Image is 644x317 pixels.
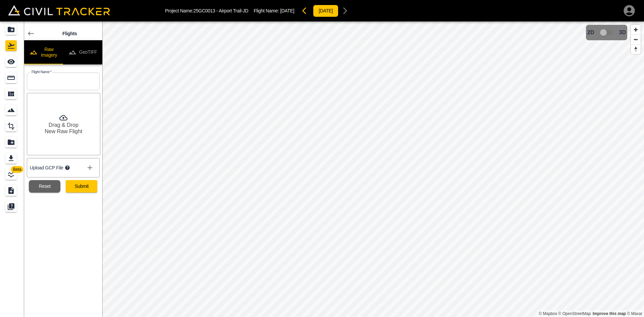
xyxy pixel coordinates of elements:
span: 3D model not uploaded yet [597,26,616,39]
a: Map feedback [593,311,626,316]
p: Project Name: 25GC0013 - Airport Trail-JD [165,8,248,13]
span: 2D [587,30,594,36]
p: Flight Name: [254,8,294,13]
a: Mapbox [539,311,557,316]
button: Zoom in [631,25,641,35]
a: Maxar [627,311,642,316]
button: [DATE] [313,5,338,17]
img: Civil Tracker [8,5,110,15]
button: Reset bearing to north [631,44,641,54]
button: Zoom out [631,35,641,44]
canvas: Map [102,21,644,317]
a: OpenStreetMap [558,311,591,316]
span: 3D [619,30,626,36]
span: [DATE] [280,8,294,13]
